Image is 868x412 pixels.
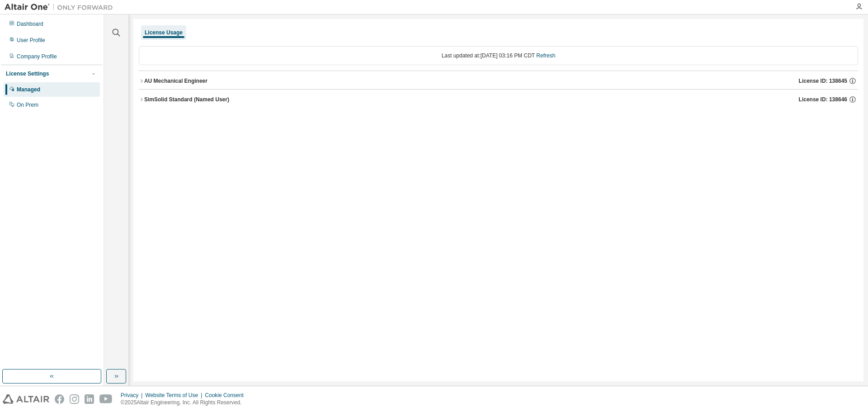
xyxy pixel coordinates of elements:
p: © 2025 Altair Engineering, Inc. All Rights Reserved. [121,399,249,407]
div: License Settings [6,70,49,77]
span: License ID: 138646 [799,96,847,103]
div: License Usage [145,29,183,36]
div: Cookie Consent [205,392,249,399]
div: Website Terms of Use [145,392,205,399]
button: SimSolid Standard (Named User)License ID: 138646 [139,90,858,109]
img: Altair One [5,3,118,12]
div: Privacy [121,392,145,399]
div: SimSolid Standard (Named User) [144,96,229,103]
div: Managed [17,86,40,93]
a: Refresh [536,52,555,59]
img: youtube.svg [99,394,113,404]
img: altair_logo.svg [3,394,49,404]
img: instagram.svg [70,394,79,404]
div: AU Mechanical Engineer [144,77,208,85]
div: Company Profile [17,53,57,60]
span: License ID: 138645 [799,77,847,85]
div: Dashboard [17,20,43,28]
div: Last updated at: [DATE] 03:16 PM CDT [139,46,858,65]
img: linkedin.svg [85,394,94,404]
div: On Prem [17,101,38,109]
button: AU Mechanical EngineerLicense ID: 138645 [139,71,858,91]
div: User Profile [17,37,45,44]
img: facebook.svg [55,394,64,404]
